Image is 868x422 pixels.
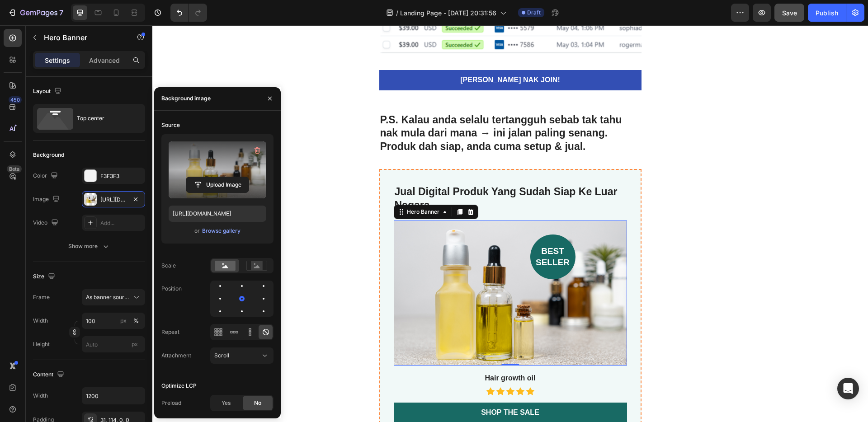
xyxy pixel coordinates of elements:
[33,151,64,159] div: Background
[214,352,229,359] span: Scroll
[100,219,143,227] div: Add...
[33,317,48,325] label: Width
[169,206,266,222] input: https://example.com/image.jpg
[241,377,475,398] a: Shop the Sale
[329,383,387,392] div: Shop the Sale
[120,317,127,325] div: px
[202,227,241,235] div: Browse gallery
[33,392,48,400] div: Width
[210,347,274,364] button: Scroll
[254,399,261,407] span: No
[222,399,231,407] span: Yes
[33,170,60,182] div: Color
[33,340,50,348] label: Height
[227,45,489,65] a: [PERSON_NAME] NAK JOIN!
[44,32,121,43] p: Hero Banner
[33,238,145,254] button: Show more
[253,183,289,191] div: Hero Banner
[202,226,241,235] button: Browse gallery
[774,4,804,22] button: Save
[82,313,145,329] input: px%
[131,315,142,326] button: px
[161,399,181,407] div: Preload
[89,56,120,65] p: Advanced
[241,159,475,188] h2: Jual Digital Produk Yang Sudah Siap Ke Luar Negara
[396,8,398,18] span: /
[132,341,138,347] span: px
[161,94,211,103] div: Background image
[227,87,489,130] div: Rich Text Editor. Editing area: main
[161,328,179,336] div: Repeat
[161,285,182,293] div: Position
[86,293,130,301] span: As banner source
[100,196,127,204] div: [URL][DOMAIN_NAME]
[7,165,22,173] div: Beta
[527,9,541,17] span: Draft
[308,50,407,60] p: [PERSON_NAME] NAK JOIN!
[161,382,197,390] div: Optimize LCP
[152,25,868,422] iframe: Design area
[59,7,63,18] p: 7
[161,262,176,270] div: Scale
[82,289,145,305] button: As banner source
[378,209,423,254] h2: best seller
[45,56,70,65] p: Settings
[4,4,67,22] button: 7
[816,8,838,18] div: Publish
[33,271,57,283] div: Size
[133,317,139,325] div: %
[161,121,180,129] div: Source
[400,8,496,18] span: Landing Page - [DATE] 20:31:56
[68,242,110,251] div: Show more
[241,195,475,340] div: Background Image
[228,89,470,127] strong: P.S. Kalau anda selalu tertangguh sebab tak tahu nak mula dari mana → ini jalan paling senang. Pr...
[118,315,129,326] button: %
[82,336,145,352] input: px
[33,193,61,206] div: Image
[33,293,50,301] label: Frame
[33,369,66,381] div: Content
[837,378,859,399] div: Open Intercom Messenger
[9,96,22,103] div: 450
[100,172,143,180] div: F3F3F3
[241,347,475,359] h3: Hair growth oil
[33,217,60,229] div: Video
[186,177,249,193] button: Upload Image
[808,4,846,22] button: Publish
[77,108,132,129] div: Top center
[161,352,191,360] div: Attachment
[170,4,207,22] div: Undo/Redo
[782,9,797,17] span: Save
[194,225,200,236] span: or
[82,388,145,404] input: Auto
[33,85,63,98] div: Layout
